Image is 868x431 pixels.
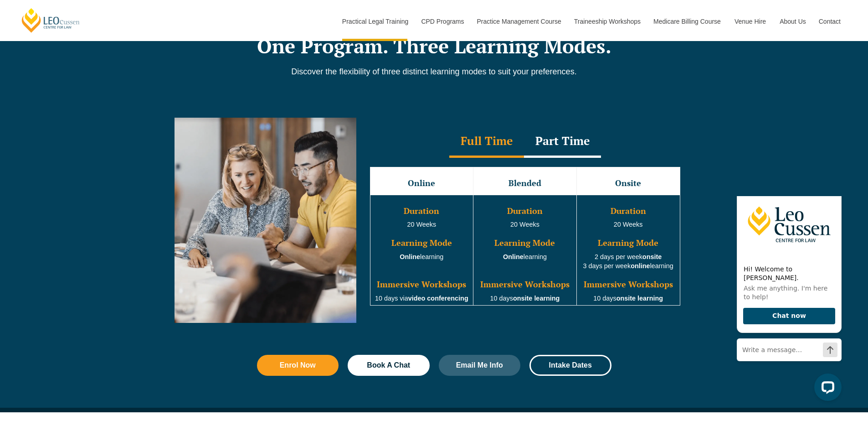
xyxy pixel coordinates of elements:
h3: Duration [578,207,679,216]
p: Discover the flexibility of three distinct learning modes to suit your preferences. [175,67,694,77]
a: Enrol Now [257,355,339,376]
p: Ask me anything. I'm here to help! [81,88,172,105]
a: Contact [812,2,847,41]
a: Medicare Billing Course [647,2,728,41]
iframe: LiveChat chat widget [663,196,845,408]
span: Email Me Info [456,362,503,369]
h2: One Program. Three Learning Modes. [175,35,694,57]
h3: Immersive Workshops [474,280,575,289]
h2: Hi! Welcome to [PERSON_NAME]. [81,69,172,86]
a: Intake Dates [529,355,611,376]
span: Enrol Now [280,362,316,369]
span: 20 Weeks [407,221,436,228]
div: Part Time [524,126,601,158]
h3: Learning Mode [578,239,679,248]
a: CPD Programs [414,2,470,41]
strong: video conferencing [408,295,468,302]
span: Book A Chat [367,362,410,369]
strong: Online [503,253,524,260]
h3: Blended [474,179,575,188]
h3: Immersive Workshops [578,280,679,289]
strong: onsite learning [616,295,663,302]
h3: Learning Mode [474,239,575,248]
td: 20 Weeks 2 days per week 3 days per week learning 10 days [576,195,680,306]
a: [PERSON_NAME] Centre for Law [21,7,81,33]
button: Chat now [80,112,172,129]
td: 20 Weeks learning 10 days [473,195,577,306]
a: Book A Chat [348,355,430,376]
a: About Us [773,2,812,41]
h3: Online [371,179,473,188]
a: Email Me Info [439,355,521,376]
span: Duration [404,205,439,216]
td: learning 10 days via [370,195,473,306]
a: Venue Hire [728,2,773,41]
button: Send a message [160,146,175,161]
a: Traineeship Workshops [567,2,647,41]
a: Practice Management Course [470,2,567,41]
button: Open LiveChat chat widget [151,177,179,205]
h3: Learning Mode [371,239,473,248]
input: Write a message… [74,143,178,165]
strong: onsite learning [513,295,560,302]
h3: Immersive Workshops [371,280,473,289]
strong: onsite [642,253,662,260]
h3: Onsite [578,179,679,188]
strong: Online [400,253,420,260]
a: Practical Legal Training [335,2,415,41]
span: Intake Dates [549,362,592,369]
div: Full Time [449,126,524,158]
strong: online [631,262,650,270]
h3: Duration [474,207,575,216]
